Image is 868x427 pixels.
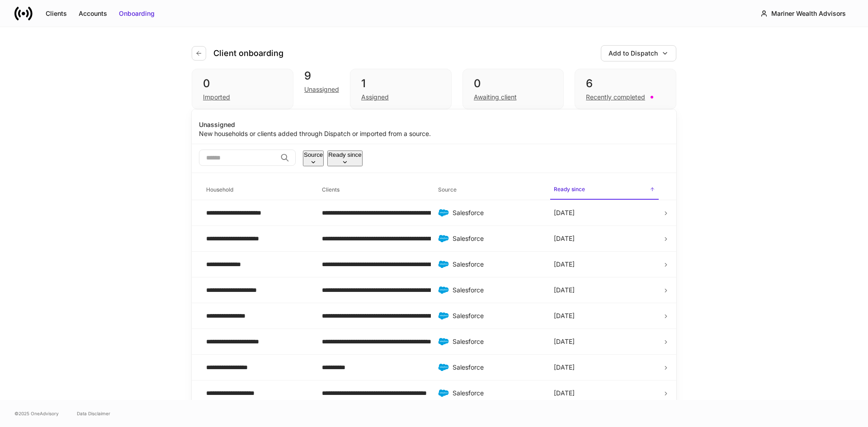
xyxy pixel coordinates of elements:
span: Household [203,181,311,199]
div: 0Awaiting client [462,69,564,109]
div: Source [304,151,323,158]
h6: Ready since [554,185,585,193]
div: Salesforce [453,337,539,346]
div: Unassigned [304,85,339,94]
a: Data Disclaimer [77,410,110,417]
p: [DATE] [554,311,575,320]
div: 0 [203,76,282,91]
p: [DATE] [554,337,575,346]
button: Clients [40,6,73,21]
div: Imported [203,93,230,102]
button: Source [303,150,324,166]
div: Ready since [328,151,361,158]
div: Salesforce [453,389,539,398]
button: Add to Dispatch [601,45,676,61]
h6: Source [438,185,457,194]
div: Clients [46,9,67,18]
h4: Client onboarding [213,48,283,59]
div: New households or clients added through Dispatch or imported from a source. [199,129,669,138]
p: [DATE] [554,234,575,243]
div: 0 [474,76,553,91]
div: Salesforce [453,363,539,372]
div: Add to Dispatch [609,49,658,58]
span: Source [434,181,543,199]
p: [DATE] [554,286,575,295]
p: [DATE] [554,260,575,269]
div: Unassigned [199,120,669,129]
p: [DATE] [554,363,575,372]
button: Onboarding [113,6,160,21]
div: 9 [304,69,339,83]
div: Salesforce [453,286,539,295]
h6: Household [206,185,233,194]
div: 0Imported [192,69,293,109]
div: Accounts [79,9,107,18]
button: Mariner Wealth Advisors [753,5,854,22]
span: Ready since [550,180,659,200]
div: 1Assigned [350,69,452,109]
div: 1 [361,76,440,91]
span: © 2025 OneAdvisory [14,410,59,417]
div: Recently completed [586,93,645,102]
div: Salesforce [453,234,539,243]
div: Awaiting client [474,93,517,102]
span: Clients [318,181,427,199]
div: 9Unassigned [304,69,339,109]
button: Accounts [73,6,113,21]
div: Salesforce [453,208,539,217]
div: Mariner Wealth Advisors [771,9,846,18]
h6: Clients [322,185,340,194]
div: Salesforce [453,311,539,320]
div: 6Recently completed [575,69,676,109]
div: Assigned [361,93,389,102]
p: [DATE] [554,389,575,398]
div: Onboarding [119,9,155,18]
button: Ready since [327,150,362,166]
p: [DATE] [554,208,575,217]
div: Salesforce [453,260,539,269]
div: 6 [586,76,665,91]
